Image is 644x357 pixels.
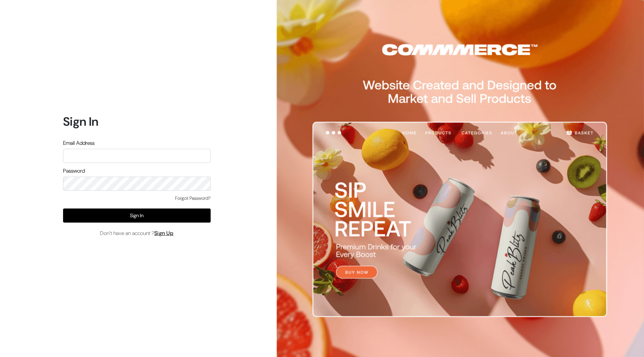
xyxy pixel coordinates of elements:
[154,230,174,237] a: Sign Up
[63,167,85,175] label: Password
[63,139,95,147] label: Email Address
[63,209,211,223] button: Sign In
[175,195,211,202] a: Forgot Password?
[100,229,174,237] span: Don’t have an account ?
[63,114,211,129] h1: Sign In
